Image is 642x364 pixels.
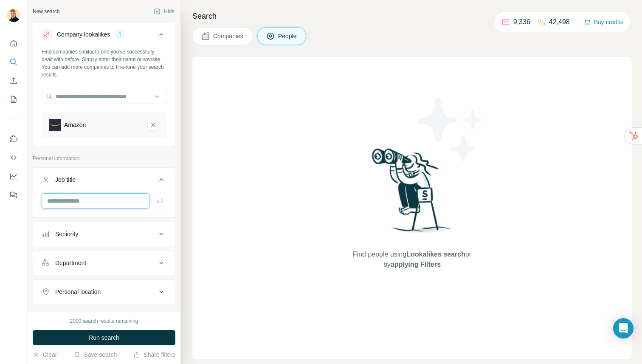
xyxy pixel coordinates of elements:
button: Save search [73,350,117,359]
button: Clear [33,350,57,359]
button: Seniority [33,224,175,244]
span: Lookalikes search [406,251,465,258]
img: Amazon-logo [49,119,61,131]
span: Find people using or by [344,249,480,270]
div: New search [33,8,59,15]
button: Personal location [33,282,175,302]
div: Open Intercom Messenger [613,318,634,339]
button: Company lookalikes1 [33,24,175,48]
div: 2000 search results remaining [70,317,138,325]
button: Buy credits [584,16,623,28]
div: 1 [115,31,125,38]
button: Dashboard [7,169,20,184]
img: Surfe Illustration - Woman searching with binoculars [368,146,456,241]
button: Share filters [133,350,175,359]
p: 42,498 [549,17,570,27]
div: Company lookalikes [57,30,110,39]
button: My lists [7,92,20,107]
button: Department [33,253,175,273]
div: Amazon [64,121,86,129]
div: Department [55,259,86,267]
p: Personal information [33,155,175,162]
button: Feedback [7,187,20,203]
span: Companies [213,32,244,40]
span: applying Filters [391,261,441,268]
span: Run search [89,333,119,342]
button: Enrich CSV [7,73,20,88]
p: 9,336 [513,17,530,27]
button: Use Surfe on LinkedIn [7,131,20,147]
h4: Search [192,10,632,22]
img: Avatar [7,8,20,22]
button: Run search [33,330,175,345]
div: Seniority [55,230,78,238]
button: Hide [148,5,180,18]
img: Surfe Illustration - Stars [412,91,489,167]
span: People [278,32,298,40]
button: Amazon-remove-button [147,119,159,131]
div: Job title [55,175,76,184]
div: Find companies similar to one you've successfully dealt with before. Simply enter their name or w... [42,48,166,79]
button: Search [7,54,20,70]
button: Job title [33,169,175,193]
div: Personal location [55,288,101,296]
button: Use Surfe API [7,150,20,165]
button: Quick start [7,36,20,51]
